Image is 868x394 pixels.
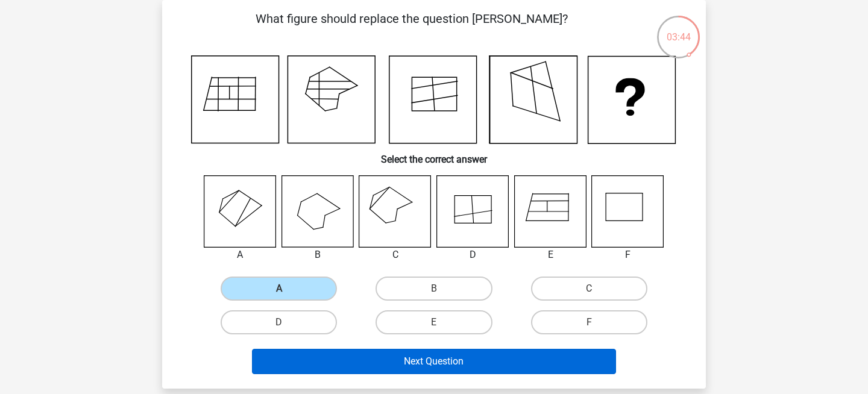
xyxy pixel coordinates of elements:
[221,277,337,301] label: A
[531,310,647,334] label: F
[221,310,337,334] label: D
[195,248,286,262] div: A
[582,248,673,262] div: F
[272,248,363,262] div: B
[376,310,492,334] label: E
[505,248,596,262] div: E
[376,277,492,301] label: B
[181,10,641,46] p: What figure should replace the question [PERSON_NAME]?
[181,144,687,165] h6: Select the correct answer
[531,277,647,301] label: C
[656,14,701,45] div: 03:44
[252,349,617,374] button: Next Question
[427,248,518,262] div: D
[350,248,441,262] div: C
